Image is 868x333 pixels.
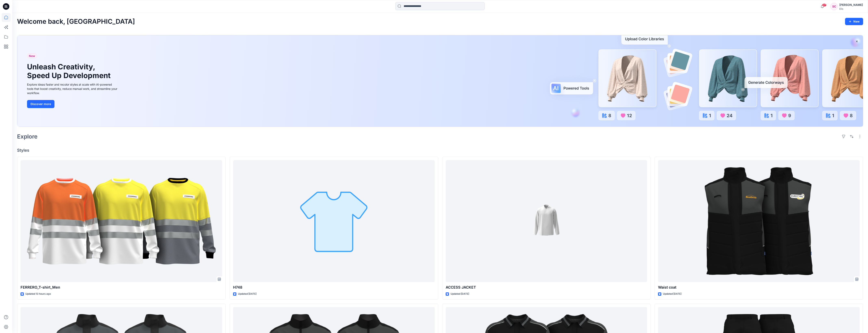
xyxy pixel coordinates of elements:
h2: Welcome back, [GEOGRAPHIC_DATA] [17,18,135,25]
h2: Explore [17,133,38,140]
h1: Unleash Creativity, Speed Up Development [27,62,112,80]
div: [PERSON_NAME] [839,2,863,7]
p: ACCESS JACKET [446,285,647,290]
div: Elis [839,7,863,10]
a: Discover more [27,100,118,108]
p: FERRERO_T-shirt_Men [21,285,222,290]
span: New [29,54,35,58]
div: SC [830,3,838,10]
span: 27 [822,3,827,7]
a: H748 [233,160,435,282]
button: New [845,18,863,25]
p: H748 [233,285,435,290]
a: Waist coat [658,160,860,282]
button: Discover more [27,100,54,108]
div: Explore ideas faster and recolor styles at scale with AI-powered tools that boost creativity, red... [27,82,118,95]
p: Updated [DATE] [663,292,681,296]
p: Updated [DATE] [238,292,256,296]
p: Updated [DATE] [451,292,469,296]
p: Waist coat [658,285,860,290]
a: FERRERO_T-shirt_Men [21,160,222,282]
a: ACCESS JACKET [446,160,647,282]
p: Updated 13 hours ago [25,292,51,296]
h4: Styles [17,148,863,153]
